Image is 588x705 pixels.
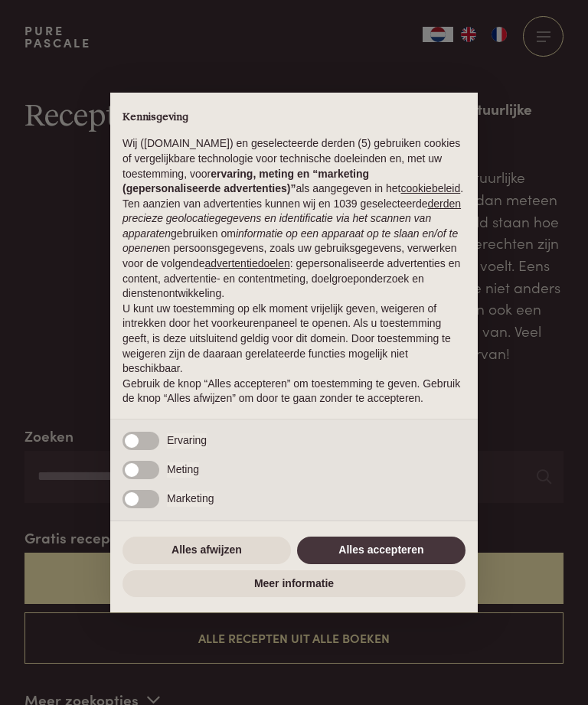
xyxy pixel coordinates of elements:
[122,227,458,255] em: informatie op een apparaat op te slaan en/of te openen
[167,491,214,507] span: Marketing
[122,302,465,377] p: U kunt uw toestemming op elk moment vrijelijk geven, weigeren of intrekken door het voorkeurenpan...
[167,433,207,449] span: Ervaring
[122,570,465,598] button: Meer informatie
[122,212,431,240] em: precieze geolocatiegegevens en identificatie via het scannen van apparaten
[400,182,460,194] a: cookiebeleid
[122,111,465,125] h2: Kennisgeving
[297,537,465,564] button: Alles accepteren
[428,197,462,212] button: derden
[122,377,465,406] p: Gebruik de knop “Alles accepteren” om toestemming te geven. Gebruik de knop “Alles afwijzen” om d...
[122,197,465,302] p: Ten aanzien van advertenties kunnen wij en 1039 geselecteerde gebruiken om en persoonsgegevens, z...
[122,136,465,196] p: Wij ([DOMAIN_NAME]) en geselecteerde derden (5) gebruiken cookies of vergelijkbare technologie vo...
[167,462,199,478] span: Meting
[122,537,291,564] button: Alles afwijzen
[204,256,289,272] button: advertentiedoelen
[122,168,369,195] strong: ervaring, meting en “marketing (gepersonaliseerde advertenties)”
